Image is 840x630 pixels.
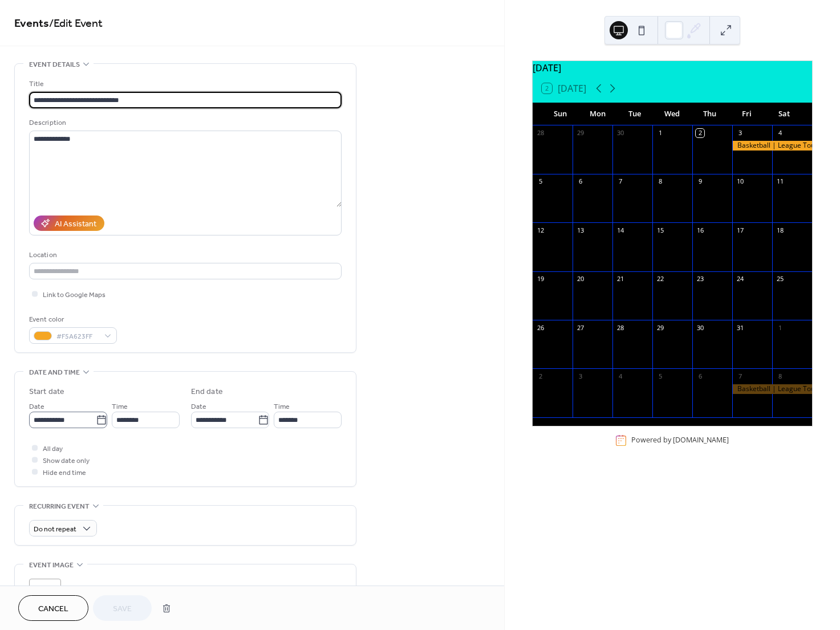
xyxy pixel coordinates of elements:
[29,314,115,326] div: Event color
[616,323,624,332] div: 28
[728,103,765,125] div: Fri
[732,384,812,394] div: Basketball | League Tournament
[38,603,68,615] span: Cancel
[691,103,728,125] div: Thu
[576,226,585,234] div: 13
[696,226,704,234] div: 16
[696,129,704,137] div: 2
[696,372,704,380] div: 6
[776,129,784,137] div: 4
[736,372,744,380] div: 7
[536,323,545,332] div: 26
[656,226,664,234] div: 15
[656,275,664,283] div: 22
[29,367,80,379] span: Date and time
[29,579,61,611] div: ;
[29,117,339,129] div: Description
[736,129,744,137] div: 3
[533,61,812,75] div: [DATE]
[656,323,664,332] div: 29
[654,103,691,125] div: Wed
[34,216,104,231] button: AI Assistant
[43,455,90,467] span: Show date only
[18,595,88,621] button: Cancel
[673,436,729,445] a: [DOMAIN_NAME]
[536,372,545,380] div: 2
[191,401,206,413] span: Date
[736,323,744,332] div: 31
[616,372,624,380] div: 4
[656,177,664,186] div: 8
[56,331,99,343] span: #F5A623FF
[732,141,812,151] div: Basketball | League Tournament
[656,372,664,380] div: 5
[616,103,654,125] div: Tue
[736,275,744,283] div: 24
[736,226,744,234] div: 17
[616,275,624,283] div: 21
[696,177,704,186] div: 9
[576,372,585,380] div: 3
[29,401,44,413] span: Date
[656,129,664,137] div: 1
[576,129,585,137] div: 29
[29,559,74,571] span: Event image
[776,177,784,186] div: 11
[43,467,86,479] span: Hide end time
[14,13,49,35] a: Events
[191,386,223,398] div: End date
[776,372,784,380] div: 8
[576,177,585,186] div: 6
[766,103,803,125] div: Sat
[34,523,76,536] span: Do not repeat
[29,501,90,513] span: Recurring event
[542,103,579,125] div: Sun
[112,401,128,413] span: Time
[29,78,339,90] div: Title
[616,177,624,186] div: 7
[274,401,290,413] span: Time
[536,177,545,186] div: 5
[736,177,744,186] div: 10
[576,323,585,332] div: 27
[631,436,729,445] div: Powered by
[696,275,704,283] div: 23
[616,226,624,234] div: 14
[49,13,103,35] span: / Edit Event
[576,275,585,283] div: 20
[29,386,64,398] div: Start date
[43,289,105,301] span: Link to Google Maps
[776,275,784,283] div: 25
[536,275,545,283] div: 19
[55,218,96,230] div: AI Assistant
[776,323,784,332] div: 1
[29,249,339,261] div: Location
[536,226,545,234] div: 12
[776,226,784,234] div: 18
[43,443,63,455] span: All day
[696,323,704,332] div: 30
[29,59,80,71] span: Event details
[616,129,624,137] div: 30
[579,103,616,125] div: Mon
[536,129,545,137] div: 28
